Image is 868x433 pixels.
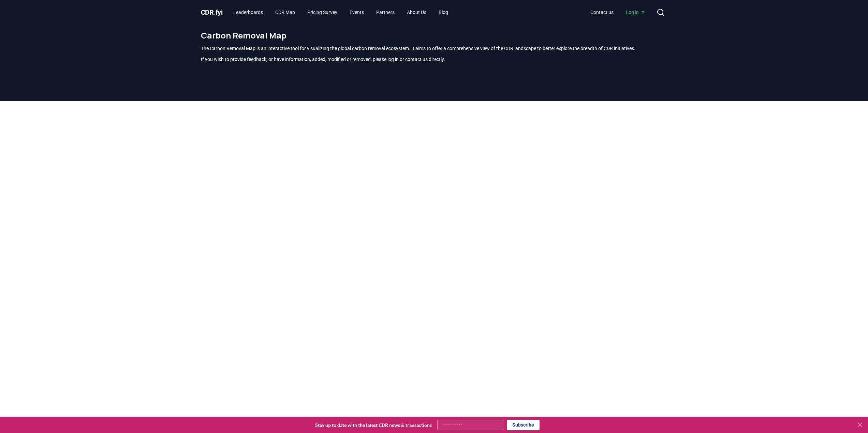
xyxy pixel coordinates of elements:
[585,6,651,18] nav: Main
[228,6,454,18] nav: Main
[344,6,369,18] a: Events
[201,8,223,16] span: CDR fyi
[201,30,667,41] h1: Carbon Removal Map
[401,6,432,18] a: About Us
[201,45,667,52] p: The Carbon Removal Map is an interactive tool for visualizing the global carbon removal ecosystem...
[302,6,343,18] a: Pricing Survey
[371,6,400,18] a: Partners
[214,8,216,16] span: .
[620,6,651,18] a: Log in
[433,6,454,18] a: Blog
[585,6,619,18] a: Contact us
[201,56,667,63] p: If you wish to provide feedback, or have information, added, modified or removed, please log in o...
[626,9,646,16] span: Log in
[201,7,223,17] a: CDR.fyi
[228,6,268,18] a: Leaderboards
[270,6,300,18] a: CDR Map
